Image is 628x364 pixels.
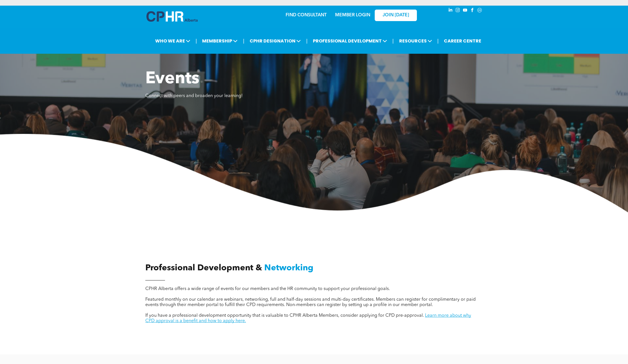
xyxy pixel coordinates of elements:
[375,10,417,21] a: JOIN [DATE]
[196,35,197,47] li: |
[383,13,409,18] span: JOIN [DATE]
[145,313,424,318] span: If you have a professional development opportunity that is valuable to CPHR Alberta Members, cons...
[397,36,434,46] span: RESOURCES
[437,35,439,47] li: |
[447,7,453,15] a: linkedin
[392,35,394,47] li: |
[311,36,389,46] span: PROFESSIONAL DEVELOPMENT
[455,7,461,15] a: instagram
[146,11,198,22] img: A blue and white logo for cp alberta
[306,35,308,47] li: |
[145,71,199,87] span: Events
[153,36,192,46] span: WHO WE ARE
[145,287,390,291] span: CPHR Alberta offers a wide range of events for our members and the HR community to support your p...
[469,7,475,15] a: facebook
[264,264,313,272] span: Networking
[248,36,302,46] span: CPHR DESIGNATION
[286,13,327,17] a: FIND CONSULTANT
[442,36,483,46] a: CAREER CENTRE
[145,94,243,98] span: Connect with peers and broaden your learning!
[462,7,468,15] a: youtube
[145,297,476,307] span: Featured monthly on our calendar are webinars, networking, full and half-day sessions and multi-d...
[243,35,244,47] li: |
[145,264,262,272] span: Professional Development &
[335,13,370,17] a: MEMBER LOGIN
[200,36,239,46] span: MEMBERSHIP
[476,7,483,15] a: Social network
